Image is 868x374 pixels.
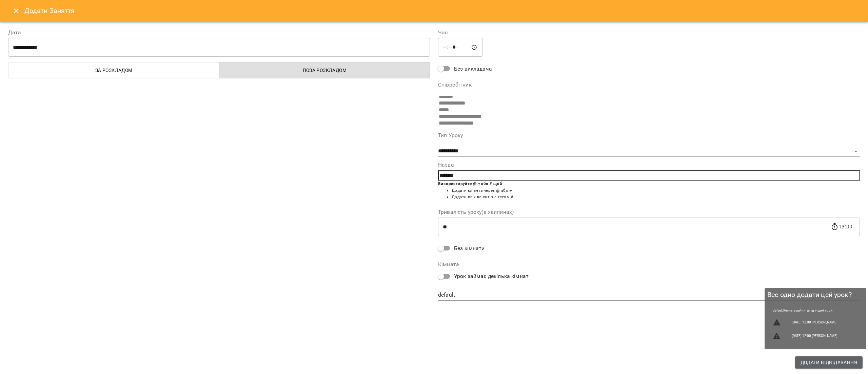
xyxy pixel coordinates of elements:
span: За розкладом [13,66,215,74]
div: default [438,290,860,301]
button: Поза розкладом [219,62,430,78]
label: Тривалість уроку(в хвилинах) [438,209,860,215]
span: Поза розкладом [223,66,426,74]
label: Дата [8,30,430,35]
span: Без кімнати [454,244,485,253]
button: Close [8,3,24,19]
li: Додати клієнта через @ або + [452,187,860,194]
h6: Додати Заняття [24,5,860,16]
b: Використовуйте @ + або # щоб [438,181,502,186]
button: Додати Відвідування [795,356,863,369]
li: Додати всіх клієнтів з тегом # [452,194,860,201]
label: Співробітник [438,82,860,88]
label: Кімната [438,262,860,267]
span: Без викладача [454,65,492,73]
span: Урок займає декілька кімнат [454,272,529,280]
label: Час [438,30,860,35]
button: За розкладом [8,62,219,78]
span: Додати Відвідування [801,358,857,367]
label: Тип Уроку [438,133,860,138]
label: Назва [438,162,860,168]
